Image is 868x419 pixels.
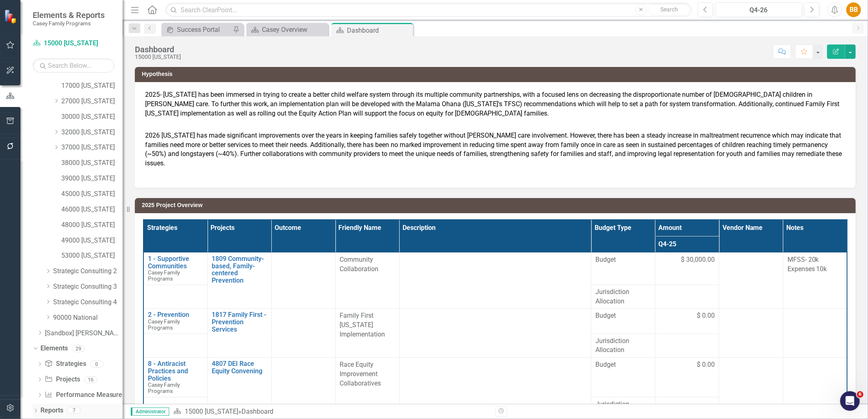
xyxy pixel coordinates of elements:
span: Elements & Reports [33,10,105,20]
div: Q4-26 [718,5,799,15]
span: Search [660,6,678,13]
input: Search Below... [33,58,114,73]
a: Elements [40,344,68,353]
td: Double-Click to Edit Right Click for Context Menu [208,309,272,358]
div: 7 [67,407,81,414]
span: Budget [595,360,651,370]
a: 15000 [US_STATE] [185,408,238,415]
div: 0 [90,361,103,368]
td: Double-Click to Edit [591,309,655,334]
a: 4807 DEI Race Equity Convening [212,360,267,374]
td: Double-Click to Edit [591,358,655,397]
span: Jurisdiction Allocation [595,337,651,355]
p: 2025- [US_STATE] has been immersed in trying to create a better child welfare system through its ... [145,90,846,129]
td: Double-Click to Edit [783,309,847,358]
div: 29 [72,345,85,352]
a: 27000 [US_STATE] [61,97,123,106]
td: Double-Click to Edit [719,253,783,309]
div: Casey Overview [262,25,326,35]
small: Casey Family Programs [33,20,105,27]
span: $ 0.00 [697,360,715,370]
a: 49000 [US_STATE] [61,236,123,245]
span: Family First [US_STATE] Implementation [340,312,385,338]
div: Dashboard [242,408,273,415]
td: Double-Click to Edit [399,309,591,358]
img: ClearPoint Strategy [4,9,18,23]
a: 39000 [US_STATE] [61,174,123,183]
button: BB [846,2,861,17]
a: Strategic Consulting 2 [53,267,123,276]
a: 37000 [US_STATE] [61,143,123,152]
a: 8 - Antiracist Practices and Policies [148,360,203,382]
a: 53000 [US_STATE] [61,251,123,261]
td: Double-Click to Edit [655,334,719,358]
div: » [173,407,489,417]
button: Q4-26 [716,2,802,17]
a: Reports [40,406,63,415]
span: 6 [857,391,864,398]
td: Double-Click to Edit [655,358,719,397]
a: 90000 National [53,313,123,323]
a: Performance Measures [45,390,125,400]
span: Casey Family Programs [148,269,180,282]
td: Double-Click to Edit [336,309,400,358]
button: Search [649,4,690,16]
span: $ 0.00 [697,311,715,321]
td: Double-Click to Edit Right Click for Context Menu [143,253,208,285]
a: Projects [45,375,80,384]
span: Budget [595,311,651,321]
td: Double-Click to Edit [271,253,336,309]
a: 17000 [US_STATE] [61,81,123,91]
span: Administrator [131,408,169,416]
h3: 2025 Project Overview [142,202,852,208]
a: [Sandbox] [PERSON_NAME] Family Programs [45,329,123,338]
a: 1 - Supportive Communities [148,255,203,270]
span: Race Equity Improvement Collaboratives [340,361,381,387]
span: Budget [595,255,651,265]
a: 30000 [US_STATE] [61,112,123,122]
td: Double-Click to Edit [591,285,655,309]
a: 46000 [US_STATE] [61,205,123,214]
iframe: Intercom live chat [840,391,860,411]
td: Double-Click to Edit [655,253,719,285]
div: 16 [84,376,97,383]
h3: Hypothesis [142,71,852,77]
a: 1809 Community-based, Family-centered Prevention [212,255,267,284]
p: 2026 [US_STATE] has made significant improvements over the years in keeping families safely toget... [145,129,846,168]
td: Double-Click to Edit [271,309,336,358]
td: Double-Click to Edit [591,253,655,285]
td: Double-Click to Edit Right Click for Context Menu [143,358,208,397]
a: 38000 [US_STATE] [61,158,123,168]
span: Jurisdiction Allocation [595,288,651,306]
a: Strategic Consulting 4 [53,298,123,307]
span: Community Collaboration [340,256,378,273]
a: 1817 Family First - Prevention Services [212,311,267,333]
span: Casey Family Programs [148,381,180,394]
div: 15000 [US_STATE] [135,54,181,60]
td: Double-Click to Edit Right Click for Context Menu [143,309,208,334]
p: MFSS- 20k Expenses 10k [787,255,843,274]
td: Double-Click to Edit [336,253,400,309]
div: Dashboard [347,25,411,36]
div: Dashboard [135,45,181,54]
a: 48000 [US_STATE] [61,221,123,230]
td: Double-Click to Edit [719,309,783,358]
a: 45000 [US_STATE] [61,189,123,199]
a: 2 - Prevention [148,311,203,319]
td: Double-Click to Edit [399,253,591,309]
div: Success Portal [177,25,231,35]
span: Casey Family Programs [148,318,180,331]
span: Jurisdiction Allocation [595,400,651,419]
td: Double-Click to Edit [655,309,719,334]
td: Double-Click to Edit [655,285,719,309]
td: Double-Click to Edit Right Click for Context Menu [208,253,272,309]
input: Search ClearPoint... [166,3,692,17]
td: Double-Click to Edit [783,253,847,309]
a: Strategic Consulting 3 [53,282,123,292]
td: Double-Click to Edit [591,334,655,358]
a: 15000 [US_STATE] [33,39,114,48]
a: Strategies [45,359,86,369]
a: 32000 [US_STATE] [61,128,123,137]
span: $ 30,000.00 [681,255,715,265]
